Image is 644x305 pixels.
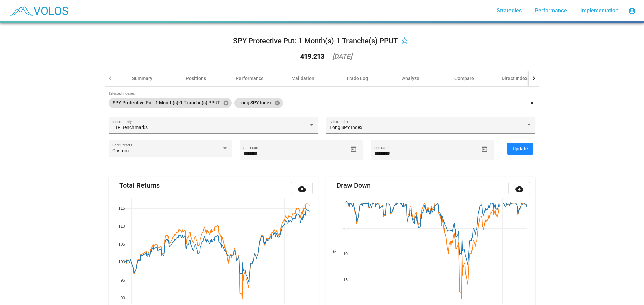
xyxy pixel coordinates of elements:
mat-chip: SPY Protective Put: 1 Month(s)-1 Tranche(s) PPUT [109,98,232,108]
mat-card-title: Draw Down [337,182,371,189]
div: Summary [132,75,152,82]
mat-card-title: Total Returns [119,182,160,189]
span: Performance [535,7,567,14]
img: blue_transparent.png [5,2,72,19]
a: Implementation [575,5,624,17]
a: Performance [530,5,572,17]
div: Direct Indexing [502,75,534,82]
div: SPY Protective Put: 1 Month(s)-1 Tranche(s) PPUT [233,35,398,46]
div: Performance [236,75,264,82]
span: Long SPY Index [330,125,362,130]
div: Positions [186,75,206,82]
mat-icon: cloud_download [515,185,523,193]
button: Open calendar [479,143,490,155]
mat-icon: close [530,101,534,106]
div: [DATE] [332,53,352,60]
mat-icon: account_circle [628,7,636,15]
mat-chip: Long SPY Index [234,98,283,108]
mat-icon: cancel [223,100,229,106]
mat-icon: cloud_download [298,185,306,193]
div: Analyze [402,75,419,82]
mat-icon: star_border [400,37,409,45]
button: Open calendar [347,143,359,155]
span: Implementation [580,7,619,14]
div: Validation [292,75,314,82]
button: Update [507,143,533,155]
a: Strategies [491,5,527,17]
span: Custom [112,148,129,153]
mat-icon: cancel [274,100,280,106]
div: 419.213 [300,53,324,60]
span: Update [513,146,528,151]
span: Strategies [497,7,522,14]
div: Trade Log [346,75,368,82]
span: ETF Benchmarks [112,125,148,130]
div: Compare [454,75,474,82]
